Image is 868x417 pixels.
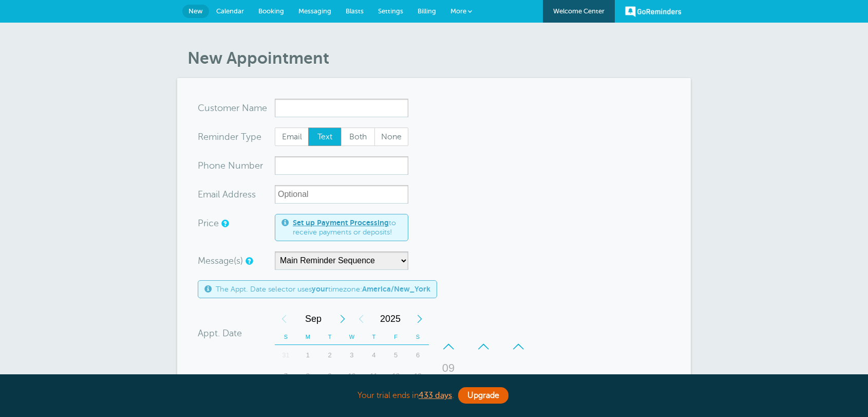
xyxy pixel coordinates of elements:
[297,345,319,366] div: 1
[198,99,275,117] div: ame
[341,128,375,146] label: Both
[319,345,341,366] div: 2
[293,219,402,237] span: to receive payments or deposits!
[275,128,309,146] label: Email
[458,387,508,404] a: Upgrade
[342,128,374,146] span: Both
[363,345,385,366] div: Thursday, September 4
[436,358,461,378] div: 09
[341,345,363,366] div: 3
[215,161,241,170] span: ne Nu
[370,309,410,329] span: 2025
[418,7,436,15] span: Billing
[188,7,203,15] span: New
[319,329,341,345] th: T
[297,329,319,345] th: M
[275,329,297,345] th: S
[216,285,430,294] span: The Appt. Date selector uses timezone:
[275,309,293,329] div: Previous Month
[362,285,430,293] b: America/New_York
[297,366,319,386] div: 8
[410,309,429,329] div: Next Year
[297,366,319,386] div: Monday, September 8
[419,391,452,400] a: 433 days
[385,345,407,366] div: 5
[221,220,228,227] a: An optional price for the appointment. If you set a price, you can include a payment link in your...
[827,376,858,407] iframe: Resource center
[407,345,429,366] div: Saturday, September 6
[198,185,275,204] div: ress
[187,48,691,68] h1: New Appointment
[407,329,429,345] th: S
[275,185,408,204] input: Optional
[198,156,275,175] div: mber
[214,103,249,113] span: tomer N
[346,7,364,15] span: Blasts
[309,128,342,146] span: Text
[293,309,333,329] span: September
[198,329,242,338] label: Appt. Date
[216,7,244,15] span: Calendar
[298,7,331,15] span: Messaging
[198,219,219,228] label: Price
[385,366,407,386] div: Friday, September 12
[275,366,297,386] div: Sunday, September 7
[385,329,407,345] th: F
[385,345,407,366] div: Friday, September 5
[374,128,408,146] label: None
[341,366,363,386] div: Wednesday, September 10
[363,366,385,386] div: 11
[450,7,466,15] span: More
[341,366,363,386] div: 10
[333,309,352,329] div: Next Month
[363,329,385,345] th: T
[319,345,341,366] div: Tuesday, September 2
[293,219,389,227] a: Set up Payment Processing
[407,366,429,386] div: Saturday, September 13
[275,366,297,386] div: 7
[198,190,216,199] span: Ema
[375,128,408,146] span: None
[385,366,407,386] div: 12
[319,366,341,386] div: 9
[363,366,385,386] div: Thursday, September 11
[378,7,403,15] span: Settings
[407,366,429,386] div: 13
[216,190,239,199] span: il Add
[182,5,209,18] a: New
[275,128,308,146] span: Email
[341,345,363,366] div: Wednesday, September 3
[198,103,214,113] span: Cus
[341,329,363,345] th: W
[308,128,342,146] label: Text
[352,309,370,329] div: Previous Year
[177,385,691,407] div: Your trial ends in .
[198,132,261,141] label: Reminder Type
[275,345,297,366] div: 31
[363,345,385,366] div: 4
[198,161,215,170] span: Pho
[275,345,297,366] div: Sunday, August 31
[297,345,319,366] div: Monday, September 1
[319,366,341,386] div: Tuesday, September 9
[312,285,328,293] b: your
[407,345,429,366] div: 6
[258,7,284,15] span: Booking
[246,258,252,264] a: Simple templates and custom messages will use the reminder schedule set under Settings > Reminder...
[198,256,243,265] label: Message(s)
